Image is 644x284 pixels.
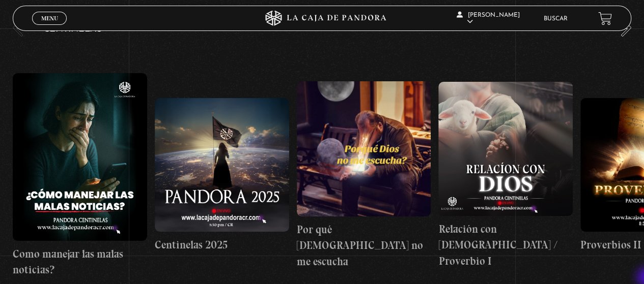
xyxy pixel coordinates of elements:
[155,237,289,253] h4: Centinelas 2025
[41,15,58,21] span: Menu
[13,246,147,278] h4: Como manejar las malas noticias?
[38,24,62,31] span: Cerrar
[297,222,431,270] h4: Por qué [DEMOGRAPHIC_DATA] no me escucha
[598,12,612,25] a: View your shopping cart
[613,19,631,37] button: Next
[13,19,31,37] button: Previous
[457,12,520,25] span: [PERSON_NAME]
[544,16,568,22] a: Buscar
[438,221,573,269] h4: Relación con [DEMOGRAPHIC_DATA] / Proverbio I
